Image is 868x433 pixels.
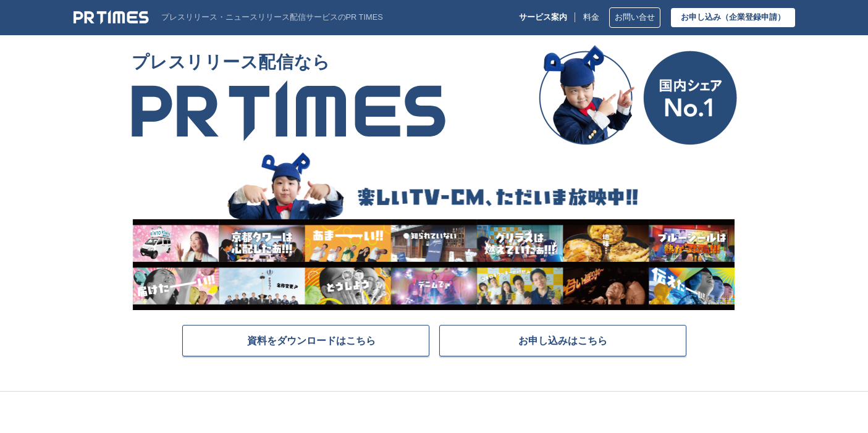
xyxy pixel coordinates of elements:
span: プレスリリース配信なら [132,45,445,80]
img: PR TIMES [74,10,149,25]
a: 料金 [583,13,599,22]
a: お申し込み（企業登録申請） [671,8,795,27]
a: 資料をダウンロードはこちら [182,325,429,356]
p: プレスリリース・ニュースリリース配信サービスのPR TIMES [161,13,383,22]
img: 国内シェア No.1 [539,45,737,145]
span: 資料をダウンロードはこちら [247,334,376,347]
a: お申し込みはこちら [439,325,686,356]
a: お問い合せ [609,7,660,28]
img: 楽しいTV-CM、ただいま放映中!! [132,150,735,310]
img: PR TIMES [132,80,445,141]
span: （企業登録申請） [721,12,785,22]
p: サービス案内 [519,13,567,22]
